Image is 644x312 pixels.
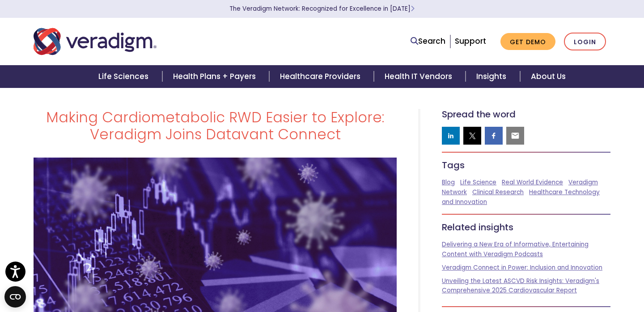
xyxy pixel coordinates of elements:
[269,65,374,88] a: Healthcare Providers
[34,109,397,143] h1: Making Cardiometabolic RWD Easier to Explore: Veradigm Joins Datavant Connect
[455,36,486,46] a: Support
[411,4,415,13] span: Learn More
[520,65,576,88] a: About Us
[442,160,610,171] h5: Tags
[162,65,269,88] a: Health Plans + Payers
[468,131,477,140] img: twitter sharing button
[511,131,520,140] img: email sharing button
[442,263,602,272] a: Veradigm Connect in Power: Inclusion and Innovation
[466,65,520,88] a: Insights
[442,178,598,196] a: Veradigm Network
[502,178,563,187] a: Real World Evidence
[442,277,599,295] a: Unveiling the Latest ASCVD Risk Insights: Veradigm's Comprehensive 2025 Cardiovascular Report
[442,109,610,120] h5: Spread the word
[229,4,415,13] a: The Veradigm Network: Recognized for Excellence in [DATE]Learn More
[4,286,26,308] button: Open CMP widget
[489,131,498,140] img: facebook sharing button
[442,188,600,206] a: Healthcare Technology and Innovation
[442,222,610,233] h5: Related insights
[34,27,157,56] img: Veradigm logo
[472,188,524,196] a: Clinical Research
[472,257,633,301] iframe: Drift Chat Widget
[500,33,555,50] a: Get Demo
[442,178,455,187] a: Blog
[564,33,606,51] a: Login
[460,178,496,187] a: Life Science
[374,65,466,88] a: Health IT Vendors
[442,240,589,258] a: Delivering a New Era of Informative, Entertaining Content with Veradigm Podcasts
[88,65,162,88] a: Life Sciences
[411,35,445,47] a: Search
[446,131,455,140] img: linkedin sharing button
